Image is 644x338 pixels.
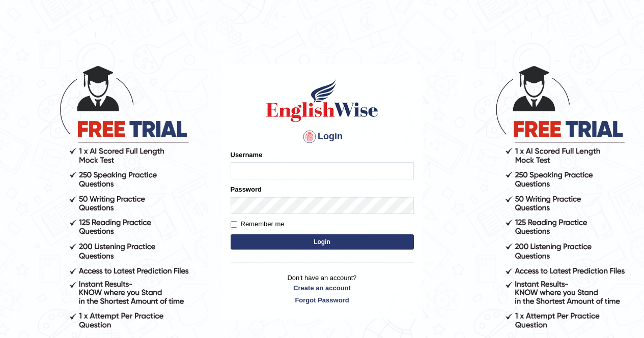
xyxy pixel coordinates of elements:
a: Forgot Password [231,295,414,305]
label: Username [231,150,263,160]
img: Logo of English Wise sign in for intelligent practice with AI [264,78,380,124]
button: Login [231,234,414,250]
input: Remember me [231,221,237,228]
h4: Login [231,129,414,145]
p: Don't have an account? [231,273,414,304]
a: Create an account [231,283,414,293]
label: Remember me [231,219,285,229]
label: Password [231,185,262,194]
